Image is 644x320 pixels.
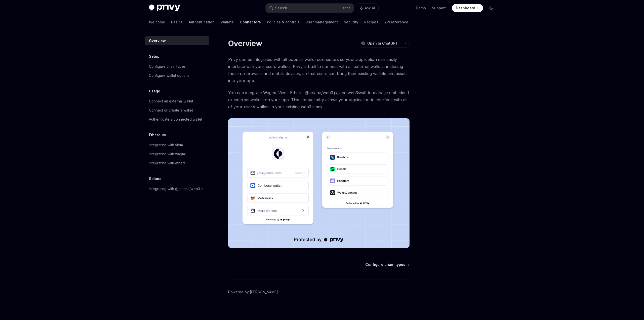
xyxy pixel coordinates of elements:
[149,116,202,122] div: Authenticate a connected wallet
[384,16,408,28] a: API reference
[145,184,209,193] a: Integrating with @solana/web3.js
[149,142,183,148] div: Integrating with viem
[365,262,409,267] a: Configure chain types
[228,118,410,248] img: Connectors3
[240,16,261,28] a: Connectors
[149,186,203,192] div: Integrating with @solana/web3.js
[358,39,401,48] button: Open in ChatGPT
[365,262,405,267] span: Configure chain types
[149,132,166,138] h5: Ethereum
[456,6,475,11] span: Dashboard
[306,16,338,28] a: User management
[149,98,193,104] div: Connect an external wallet
[149,38,166,44] div: Overview
[189,16,215,28] a: Authentication
[149,16,165,28] a: Welcome
[364,16,378,28] a: Recipes
[356,4,378,13] button: Ask AI
[149,73,189,79] div: Configure wallet options
[149,151,186,157] div: Integrating with wagmi
[145,97,209,106] a: Connect an external wallet
[432,6,446,11] a: Support
[171,16,183,28] a: Basics
[228,39,262,48] h1: Overview
[145,106,209,115] a: Connect or create a wallet
[267,16,300,28] a: Policies & controls
[145,115,209,124] a: Authenticate a connected wallet
[221,16,234,28] a: Wallets
[452,4,483,12] a: Dashboard
[149,88,160,94] h5: Usage
[228,290,278,295] a: Powered by [PERSON_NAME]
[145,71,209,80] a: Configure wallet options
[145,150,209,159] a: Integrating with wagmi
[145,62,209,71] a: Configure chain types
[149,63,186,69] div: Configure chain types
[149,53,159,59] h5: Setup
[228,89,410,110] span: You can integrate Wagmi, Viem, Ethers, @solana/web3.js, and web3swift to manage embedded or exter...
[145,159,209,168] a: Integrating with ethers
[266,4,354,13] button: Search...CtrlK
[145,36,209,45] a: Overview
[487,4,495,12] button: Toggle dark mode
[149,5,180,12] img: dark logo
[275,5,289,11] div: Search...
[228,56,410,84] span: Privy can be integrated with all popular wallet connectors so your application can easily interfa...
[145,140,209,150] a: Integrating with viem
[365,6,375,11] span: Ask AI
[149,107,193,113] div: Connect or create a wallet
[367,41,398,46] span: Open in ChatGPT
[416,6,426,11] a: Demo
[343,6,351,10] span: Ctrl K
[149,176,162,182] h5: Solana
[344,16,358,28] a: Security
[149,160,186,166] div: Integrating with ethers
